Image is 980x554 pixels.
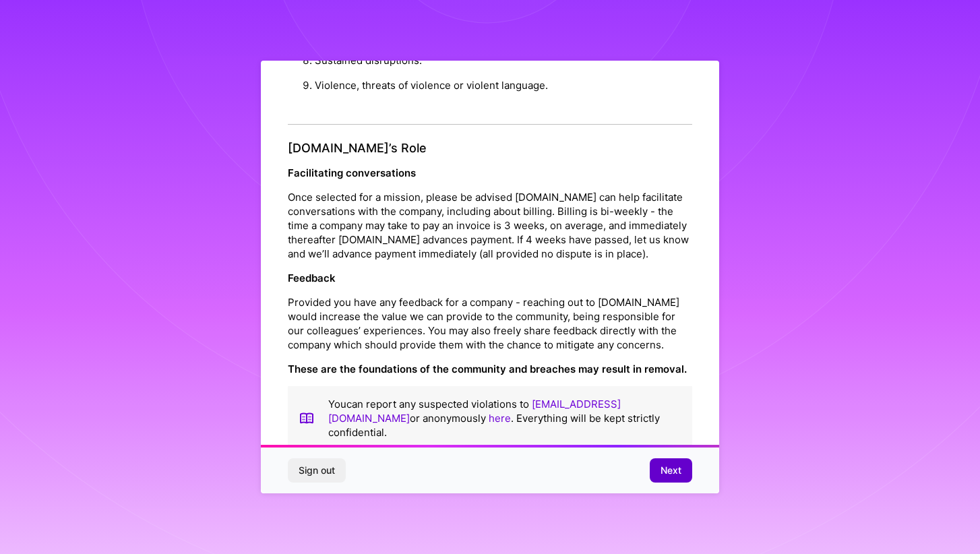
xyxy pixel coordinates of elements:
strong: Facilitating conversations [288,166,416,179]
a: here [489,412,511,425]
li: Sustained disruptions. [315,48,692,73]
strong: These are the foundations of the community and breaches may result in removal. [288,363,687,375]
h4: [DOMAIN_NAME]’s Role [288,141,692,156]
a: [EMAIL_ADDRESS][DOMAIN_NAME] [328,398,621,425]
p: You can report any suspected violations to or anonymously . Everything will be kept strictly conf... [328,397,681,439]
p: Provided you have any feedback for a company - reaching out to [DOMAIN_NAME] would increase the v... [288,295,692,352]
img: book icon [299,397,315,439]
button: Next [650,458,692,483]
span: Sign out [299,464,335,477]
button: Sign out [288,458,346,483]
strong: Feedback [288,272,336,284]
span: Next [661,464,681,477]
p: Once selected for a mission, please be advised [DOMAIN_NAME] can help facilitate conversations wi... [288,190,692,261]
li: Violence, threats of violence or violent language. [315,73,692,98]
